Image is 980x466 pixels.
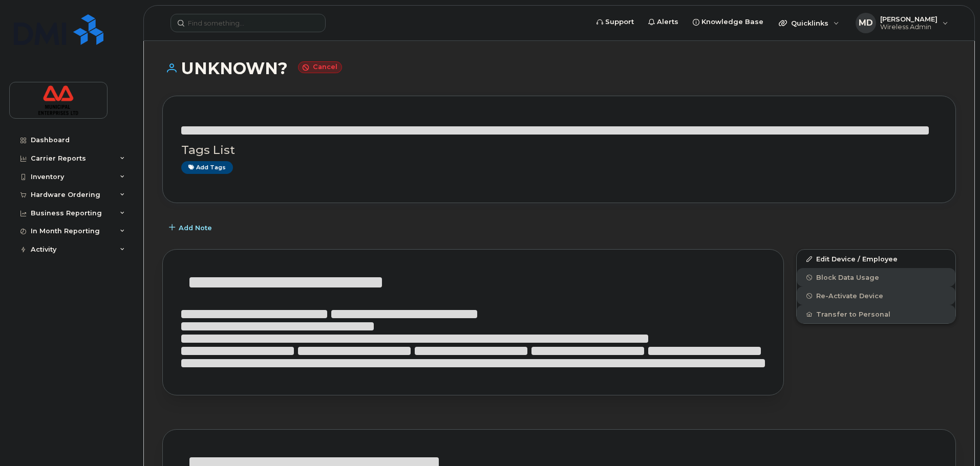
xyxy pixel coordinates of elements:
[179,223,212,233] span: Add Note
[797,305,955,323] button: Transfer to Personal
[162,59,956,77] h1: UNKNOWN?
[181,161,233,174] a: Add tags
[816,292,883,300] span: Re-Activate Device
[797,268,955,286] button: Block Data Usage
[181,144,937,157] h3: Tags List
[162,218,221,237] button: Add Note
[797,286,955,305] button: Re-Activate Device
[797,250,955,268] a: Edit Device / Employee
[298,61,342,73] small: Cancel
